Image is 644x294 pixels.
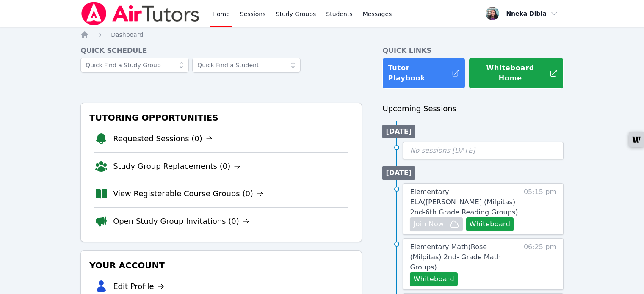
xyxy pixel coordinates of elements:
span: 06:25 pm [524,242,556,286]
a: Requested Sessions (0) [113,133,213,145]
nav: Breadcrumb [80,30,564,39]
h4: Quick Links [382,46,564,56]
h4: Quick Schedule [80,46,362,56]
h3: Upcoming Sessions [382,103,564,115]
a: Elementary ELA([PERSON_NAME] (Milpitas) 2nd-6th Grade Reading Groups) [410,187,520,217]
button: Whiteboard [466,217,514,231]
a: Dashboard [111,30,143,39]
a: Edit Profile [113,280,164,292]
img: Air Tutors [80,2,200,25]
a: Tutor Playbook [382,58,465,89]
li: [DATE] [382,125,415,138]
a: Open Study Group Invitations (0) [113,215,249,227]
h3: Your Account [88,258,355,273]
button: Join Now [410,217,462,231]
li: [DATE] [382,166,415,180]
a: View Registerable Course Groups (0) [113,188,263,200]
a: Elementary Math(Rose (Milpitas) 2nd- Grade Math Groups) [410,242,520,272]
span: Elementary ELA ( [PERSON_NAME] (Milpitas) 2nd-6th Grade Reading Groups ) [410,188,518,216]
span: No sessions [DATE] [410,146,475,154]
span: Elementary Math ( Rose (Milpitas) 2nd- Grade Math Groups ) [410,243,501,271]
span: Join Now [413,219,444,229]
button: Whiteboard Home [469,58,564,89]
input: Quick Find a Student [192,58,301,73]
span: 05:15 pm [524,187,556,231]
a: Study Group Replacements (0) [113,160,240,172]
h3: Tutoring Opportunities [88,110,355,125]
input: Quick Find a Study Group [80,58,189,73]
span: Dashboard [111,31,143,38]
button: Whiteboard [410,272,458,286]
span: Messages [363,10,392,18]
